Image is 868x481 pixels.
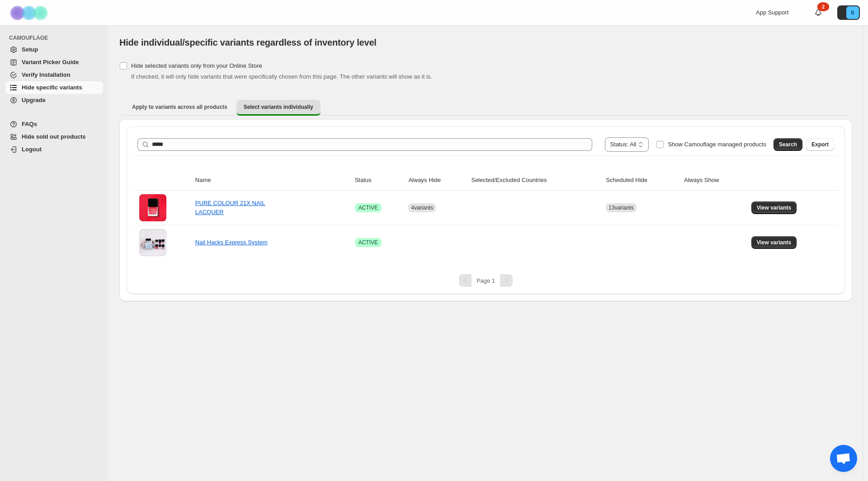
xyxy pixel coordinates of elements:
[837,5,860,20] button: Avatar with initials B
[757,204,792,211] span: View variants
[22,84,82,91] span: Hide specific variants
[5,118,103,131] a: FAQs
[817,2,829,11] div: 2
[5,69,103,81] a: Verify Installation
[193,170,352,191] th: Name
[5,56,103,69] a: Variant Picker Guide
[846,6,859,19] span: Avatar with initials B
[830,445,857,472] a: Open chat
[139,194,166,221] img: PURE COLOUR 21X NAIL LACQUER
[119,37,377,47] span: Hide individual/specific variants regardless of inventory level
[139,229,166,256] img: Nail Hacks Express System
[468,170,603,191] th: Selected/Excluded Countries
[757,239,792,246] span: View variants
[779,141,797,148] span: Search
[851,10,854,15] text: B
[756,9,788,16] span: App Support
[195,200,265,215] a: PURE COLOUR 21X NAIL LACQUER
[359,204,378,211] span: ACTIVE
[22,71,71,78] span: Verify Installation
[681,170,749,191] th: Always Show
[22,146,42,153] span: Logout
[22,46,38,53] span: Setup
[751,236,797,249] button: View variants
[352,170,406,191] th: Status
[131,62,262,69] span: Hide selected variants only from your Online Store
[22,97,46,103] span: Upgrade
[125,100,235,114] button: Apply to variants across all products
[244,103,313,111] span: Select variants individually
[806,138,834,151] button: Export
[119,119,852,301] div: Select variants individually
[359,239,378,246] span: ACTIVE
[476,277,495,284] span: Page 1
[751,201,797,214] button: View variants
[22,133,86,140] span: Hide sold out products
[811,141,829,148] span: Export
[5,143,103,156] a: Logout
[7,0,52,25] img: Camouflage
[411,205,433,211] span: 4 variants
[9,34,104,42] span: CAMOUFLAGE
[5,43,103,56] a: Setup
[406,170,468,191] th: Always Hide
[603,170,681,191] th: Scheduled Hide
[236,100,321,116] button: Select variants individually
[814,8,823,17] a: 2
[195,239,268,246] a: Nail Hacks Express System
[668,141,766,148] span: Show Camouflage managed products
[131,73,432,80] span: If checked, it will only hide variants that were specifically chosen from this page. The other va...
[22,121,37,127] span: FAQs
[134,274,838,287] nav: Pagination
[5,131,103,143] a: Hide sold out products
[5,81,103,94] a: Hide specific variants
[132,103,227,111] span: Apply to variants across all products
[5,94,103,107] a: Upgrade
[609,205,633,211] span: 13 variants
[774,138,802,151] button: Search
[22,59,79,65] span: Variant Picker Guide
